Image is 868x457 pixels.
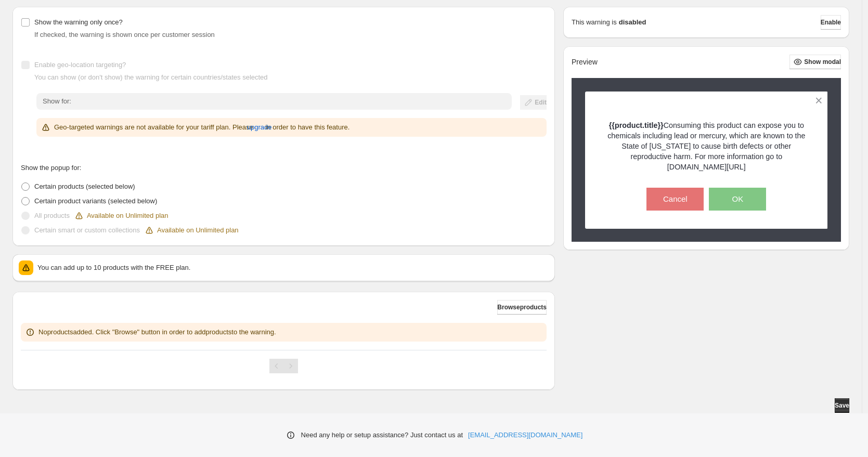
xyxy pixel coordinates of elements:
[619,17,646,28] strong: disabled
[468,430,582,440] a: [EMAIL_ADDRESS][DOMAIN_NAME]
[269,359,298,373] nav: Pagination
[34,18,123,26] span: Show the warning only once?
[34,73,268,81] span: You can show (or don't show) the warning for certain countries/states selected
[572,58,598,67] h2: Preview
[572,17,617,28] p: This warning is
[835,401,849,410] span: Save
[789,55,841,69] button: Show modal
[144,225,239,236] div: Available on Unlimited plan
[709,188,766,211] button: OK
[34,61,126,69] span: Enable geo-location targeting?
[497,300,547,315] button: Browseproducts
[54,122,349,133] p: Geo-targeted warnings are not available for your tariff plan. Please in order to have this feature.
[603,120,810,172] p: Consuming this product can expose you to chemicals including lead or mercury, which are known to ...
[34,182,135,190] span: Certain products (selected below)
[37,263,549,273] p: You can add up to 10 products with the FREE plan.
[21,164,81,172] span: Show the popup for:
[34,31,215,38] span: If checked, the warning is shown once per customer session
[34,211,70,221] p: All products
[835,398,849,413] button: Save
[34,225,140,236] p: Certain smart or custom collections
[43,97,71,105] span: Show for:
[821,15,841,30] button: Enable
[74,211,169,221] div: Available on Unlimited plan
[497,303,547,311] span: Browse products
[804,58,841,66] span: Show modal
[38,327,276,337] p: No products added. Click "Browse" button in order to add products to the warning.
[646,188,704,211] button: Cancel
[247,119,272,136] button: upgrade
[34,197,157,205] span: Certain product variants (selected below)
[821,18,841,27] span: Enable
[609,121,664,129] strong: {{product.title}}
[247,122,272,133] span: upgrade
